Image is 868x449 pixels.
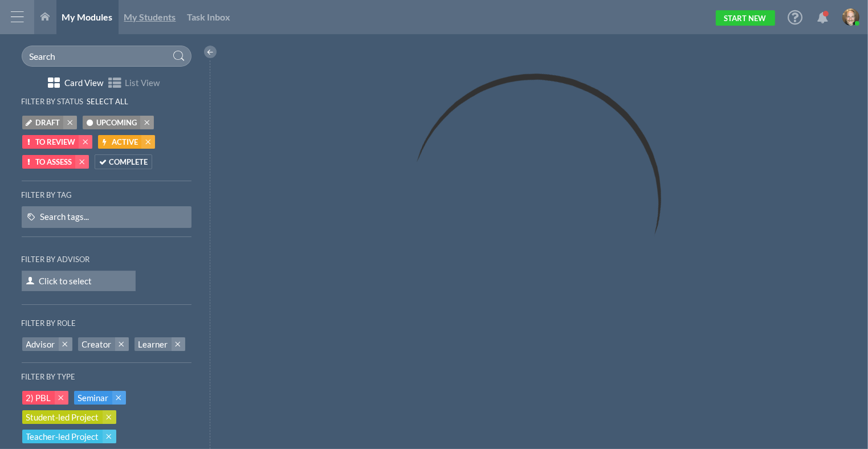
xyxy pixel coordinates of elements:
[22,97,84,106] h6: Filter by status
[22,255,90,264] h6: Filter by Advisor
[87,97,129,106] h6: Select All
[124,11,176,22] span: My Students
[22,191,191,199] h6: Filter by tag
[62,11,113,22] span: My Modules
[716,10,775,26] a: Start New
[35,156,72,168] span: To Assess
[35,136,75,148] span: To Review
[22,373,76,381] h6: Filter by type
[22,271,136,291] span: Click to select
[22,319,76,328] h6: Filter by role
[64,77,103,89] span: Card View
[188,11,231,22] span: Task Inbox
[26,338,55,350] span: Advisor
[82,338,112,350] span: Creator
[26,431,99,443] span: Teacher-led Project
[26,392,51,404] span: 2) PBL
[22,46,191,67] input: Search
[26,411,99,423] span: Student-led Project
[109,156,148,168] span: Complete
[842,9,859,26] img: image
[380,46,691,357] img: Loading...
[78,392,109,404] span: Seminar
[96,117,137,129] span: Upcoming
[138,338,168,350] span: Learner
[112,136,138,148] span: Active
[40,211,89,223] div: Search tags...
[35,117,60,129] span: Draft
[125,77,160,89] span: List View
